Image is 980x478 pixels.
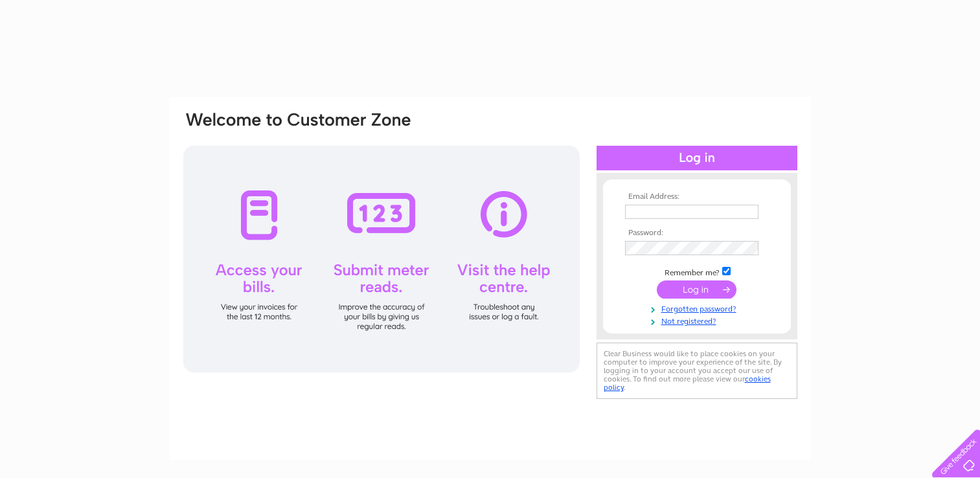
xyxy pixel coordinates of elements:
td: Remember me? [622,265,772,278]
div: Clear Business would like to place cookies on your computer to improve your experience of the sit... [597,343,797,399]
th: Email Address: [622,192,772,201]
a: cookies policy [604,374,771,392]
th: Password: [622,229,772,238]
input: Submit [657,280,736,299]
a: Forgotten password? [625,302,772,314]
a: Not registered? [625,314,772,326]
